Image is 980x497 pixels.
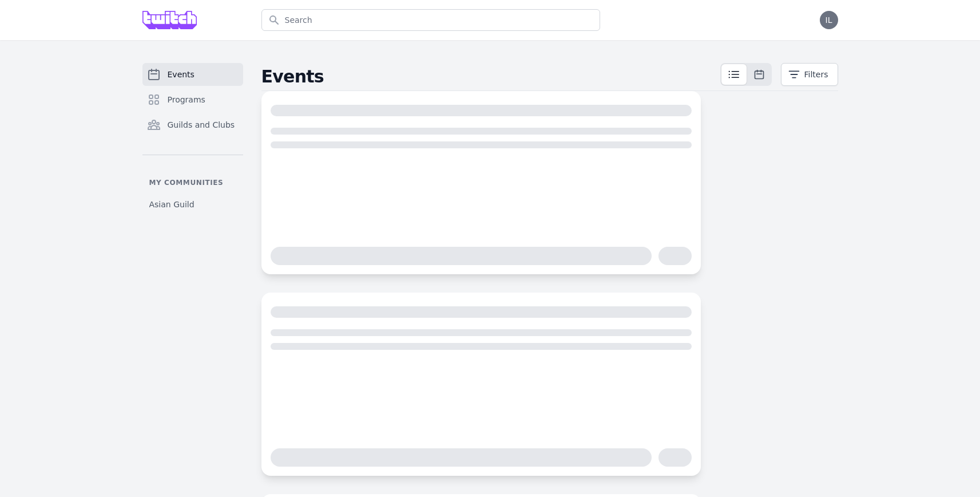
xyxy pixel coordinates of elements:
span: Events [168,69,195,80]
span: Programs [168,94,205,105]
a: Events [142,63,243,86]
h2: Events [261,66,720,87]
p: My communities [142,178,243,187]
nav: Sidebar [142,63,243,215]
input: Search [261,9,600,31]
a: Asian Guild [142,194,243,215]
span: Guilds and Clubs [168,119,235,131]
span: Asian Guild [149,199,195,210]
button: IL [820,11,838,29]
button: Filters [781,63,838,86]
a: Programs [142,88,243,111]
span: IL [826,16,832,24]
a: Guilds and Clubs [142,113,243,136]
img: Grove [142,11,197,29]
